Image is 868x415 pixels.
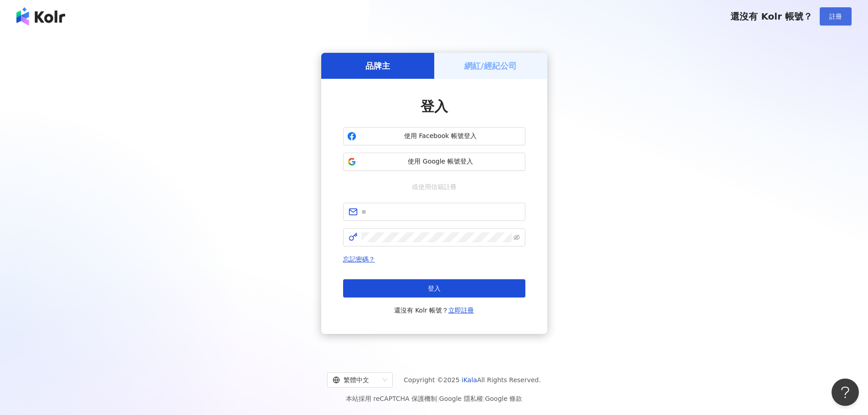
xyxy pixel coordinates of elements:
[343,153,525,171] button: 使用 Google 帳號登入
[439,395,483,402] a: Google 隱私權
[428,285,441,292] span: 登入
[462,376,477,384] a: iKala
[394,305,474,316] span: 還沒有 Kolr 帳號？
[485,395,522,402] a: Google 條款
[483,395,485,402] span: |
[820,7,852,26] button: 註冊
[730,11,812,22] span: 還沒有 Kolr 帳號？
[464,60,517,72] h5: 網紅/經紀公司
[333,373,379,387] div: 繁體中文
[404,374,541,385] span: Copyright © 2025 All Rights Reserved.
[448,307,474,314] a: 立即註冊
[346,393,522,404] span: 本站採用 reCAPTCHA 保護機制
[406,182,463,192] span: 或使用信箱註冊
[360,132,521,141] span: 使用 Facebook 帳號登入
[514,234,520,241] span: eye-invisible
[343,279,525,297] button: 登入
[343,127,525,145] button: 使用 Facebook 帳號登入
[829,13,842,20] span: 註冊
[360,157,521,166] span: 使用 Google 帳號登入
[832,379,859,406] iframe: Help Scout Beacon - Open
[16,7,65,26] img: logo
[365,60,390,72] h5: 品牌主
[343,256,375,263] a: 忘記密碼？
[437,395,439,402] span: |
[421,98,448,114] span: 登入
